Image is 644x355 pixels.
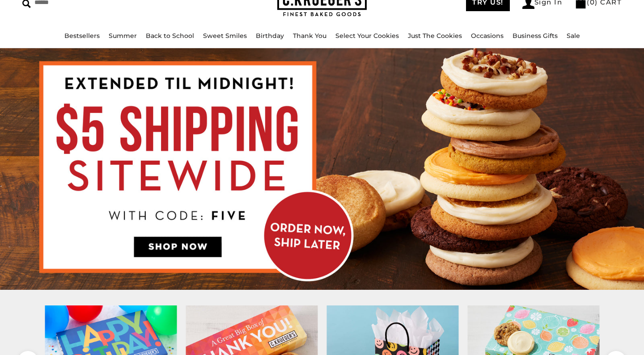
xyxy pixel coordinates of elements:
a: Sale [567,32,580,40]
iframe: Sign Up via Text for Offers [7,321,93,348]
a: Thank You [293,32,326,40]
a: Business Gifts [513,32,558,40]
a: Bestsellers [64,32,100,40]
a: Just The Cookies [408,32,462,40]
a: Birthday [256,32,284,40]
a: Summer [109,32,137,40]
a: Select Your Cookies [335,32,399,40]
a: Sweet Smiles [203,32,247,40]
a: Occasions [471,32,504,40]
a: Back to School [146,32,194,40]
